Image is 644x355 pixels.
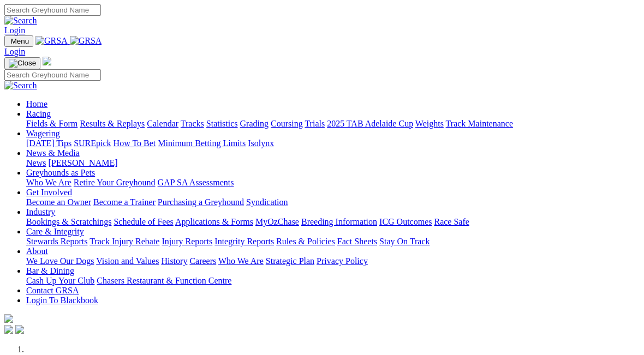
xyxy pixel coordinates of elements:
[175,217,253,226] a: Applications & Forms
[26,99,47,109] a: Home
[93,197,156,207] a: Become a Trainer
[415,119,444,128] a: Weights
[181,119,204,128] a: Tracks
[26,246,48,256] a: About
[276,237,335,246] a: Rules & Policies
[26,188,72,197] a: Get Involved
[327,119,413,128] a: 2025 TAB Adelaide Cup
[271,119,303,128] a: Coursing
[240,119,269,128] a: Grading
[158,197,244,207] a: Purchasing a Greyhound
[26,286,79,295] a: Contact GRSA
[26,129,60,138] a: Wagering
[255,217,299,226] a: MyOzChase
[26,217,111,226] a: Bookings & Scratchings
[114,217,173,226] a: Schedule of Fees
[35,36,68,46] img: GRSA
[434,217,469,226] a: Race Safe
[15,325,24,334] img: twitter.svg
[26,178,640,188] div: Greyhounds as Pets
[301,217,377,226] a: Breeding Information
[246,197,288,207] a: Syndication
[4,57,40,69] button: Toggle navigation
[26,197,640,207] div: Get Involved
[4,69,101,81] input: Search
[26,197,91,207] a: Become an Owner
[26,148,80,158] a: News & Media
[114,139,156,148] a: How To Bet
[158,139,246,148] a: Minimum Betting Limits
[379,217,432,226] a: ICG Outcomes
[9,59,36,68] img: Close
[214,237,274,246] a: Integrity Reports
[26,139,71,148] a: [DATE] Tips
[26,158,640,168] div: News & Media
[218,256,264,266] a: Who We Are
[266,256,314,266] a: Strategic Plan
[48,158,117,167] a: [PERSON_NAME]
[96,256,159,266] a: Vision and Values
[80,119,145,128] a: Results & Replays
[11,37,29,45] span: Menu
[26,139,640,148] div: Wagering
[158,178,234,187] a: GAP SA Assessments
[206,119,238,128] a: Statistics
[379,237,430,246] a: Stay On Track
[74,139,111,148] a: SUREpick
[26,168,95,177] a: Greyhounds as Pets
[26,207,55,216] a: Industry
[162,237,212,246] a: Injury Reports
[97,276,231,285] a: Chasers Restaurant & Function Centre
[26,256,640,266] div: About
[26,256,94,266] a: We Love Our Dogs
[26,178,71,187] a: Who We Are
[4,314,13,323] img: logo-grsa-white.png
[147,119,178,128] a: Calendar
[4,4,101,16] input: Search
[305,119,325,128] a: Trials
[4,26,25,35] a: Login
[161,256,187,266] a: History
[26,296,98,305] a: Login To Blackbook
[26,217,640,227] div: Industry
[317,256,368,266] a: Privacy Policy
[26,119,640,129] div: Racing
[43,57,51,65] img: logo-grsa-white.png
[4,35,33,47] button: Toggle navigation
[26,158,46,167] a: News
[74,178,156,187] a: Retire Your Greyhound
[70,36,102,46] img: GRSA
[337,237,377,246] a: Fact Sheets
[4,47,25,56] a: Login
[26,119,77,128] a: Fields & Form
[446,119,513,128] a: Track Maintenance
[4,325,13,334] img: facebook.svg
[26,109,51,118] a: Racing
[26,237,640,246] div: Care & Integrity
[26,227,84,236] a: Care & Integrity
[4,81,37,91] img: Search
[26,276,94,285] a: Cash Up Your Club
[26,266,74,275] a: Bar & Dining
[248,139,274,148] a: Isolynx
[189,256,216,266] a: Careers
[4,16,37,26] img: Search
[90,237,159,246] a: Track Injury Rebate
[26,276,640,286] div: Bar & Dining
[26,237,87,246] a: Stewards Reports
